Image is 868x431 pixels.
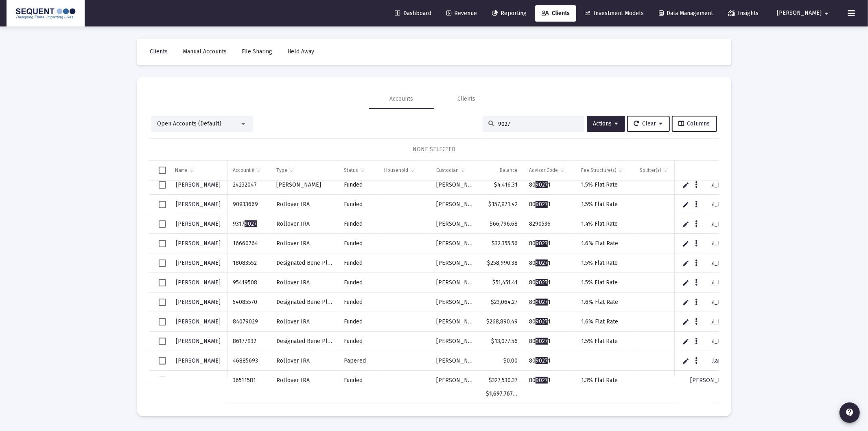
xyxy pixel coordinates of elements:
[176,357,221,364] span: [PERSON_NAME]
[431,161,480,180] td: Column Custodian
[175,316,222,328] a: [PERSON_NAME]
[682,299,689,306] a: Edit
[159,240,166,247] div: Select row
[144,44,175,60] a: Clients
[822,5,831,22] mat-icon: arrow_drop_down
[431,195,480,214] td: [PERSON_NAME]
[344,181,373,189] div: Funded
[542,10,570,17] span: Clients
[559,167,565,173] span: Show filter options for column 'Advisor Code'
[170,161,227,180] td: Column Name
[175,218,222,230] a: [PERSON_NAME]
[536,181,548,188] span: 9027
[431,351,480,371] td: [PERSON_NAME]
[486,390,518,398] div: $1,697,767.84
[575,371,634,390] td: 1.3% Flat Rate
[431,312,480,332] td: [PERSON_NAME]
[390,95,413,103] div: Accounts
[156,145,713,154] div: NONE SELECTED
[227,351,270,371] td: 46885693
[523,214,575,234] td: 8290536
[523,332,575,351] td: 80 1
[523,161,575,180] td: Column Advisor Code
[431,332,480,351] td: [PERSON_NAME]
[344,167,358,174] div: Status
[157,120,222,127] span: Open Accounts (Default)
[578,5,650,22] a: Investment Models
[458,95,476,103] div: Clients
[176,181,221,188] span: [PERSON_NAME]
[177,44,234,60] a: Manual Accounts
[281,44,321,60] a: Held Away
[431,234,480,253] td: [PERSON_NAME]
[575,253,634,273] td: 1.5% Flat Rate
[536,279,548,286] span: 9027
[159,201,166,208] div: Select row
[271,312,338,332] td: Rollover IRA
[480,214,523,234] td: $66,796.68
[682,181,689,189] a: Edit
[575,332,634,351] td: 1.5% Flat Rate
[682,279,689,286] a: Edit
[227,312,270,332] td: 84079029
[523,371,575,390] td: 80 1
[575,312,634,332] td: 1.6% Flat Rate
[431,292,480,312] td: [PERSON_NAME]
[536,299,548,306] span: 9027
[663,167,669,173] span: Show filter options for column 'Splitter(s)'
[634,161,684,180] td: Column Splitter(s)
[289,167,295,173] span: Show filter options for column 'Type'
[523,351,575,371] td: 80 1
[271,234,338,253] td: Rollover IRA
[344,200,373,209] div: Funded
[536,377,548,384] span: 9027
[271,371,338,390] td: Rollover IRA
[682,201,689,208] a: Edit
[640,167,662,174] div: Splitter(s)
[587,116,625,132] button: Actions
[359,167,365,173] span: Show filter options for column 'Status'
[384,167,408,174] div: Household
[175,237,222,249] a: [PERSON_NAME]
[159,377,166,384] div: Select row
[271,161,338,180] td: Column Type
[159,338,166,345] div: Select row
[256,167,262,173] span: Show filter options for column 'Account #'
[682,377,689,384] a: Edit
[682,357,689,365] a: Edit
[344,279,373,287] div: Funded
[480,371,523,390] td: $327,530.37
[575,214,634,234] td: 1.4% Flat Rate
[431,175,480,195] td: [PERSON_NAME]
[440,5,483,22] a: Revenue
[575,292,634,312] td: 1.6% Flat Rate
[159,279,166,286] div: Select row
[523,273,575,292] td: 80 1
[575,161,634,180] td: Column Fee Structure(s)
[175,355,222,367] a: [PERSON_NAME]
[480,292,523,312] td: $23,064.27
[271,214,338,234] td: Rollover IRA
[175,277,222,288] a: [PERSON_NAME]
[480,195,523,214] td: $157,971.42
[344,240,373,248] div: Funded
[159,299,166,306] div: Select row
[480,273,523,292] td: $51,451.41
[176,279,221,286] span: [PERSON_NAME]
[593,120,619,127] span: Actions
[271,351,338,371] td: Rollover IRA
[227,175,270,195] td: 24232047
[176,318,221,325] span: [PERSON_NAME]
[523,292,575,312] td: 80 1
[523,234,575,253] td: 80 1
[682,318,689,325] a: Edit
[446,10,477,17] span: Revenue
[344,376,373,385] div: Funded
[652,5,719,22] a: Data Management
[159,318,166,325] div: Select row
[176,240,221,247] span: [PERSON_NAME]
[679,120,710,127] span: Columns
[150,48,168,55] span: Clients
[395,10,431,17] span: Dashboard
[845,408,855,418] mat-icon: contact_support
